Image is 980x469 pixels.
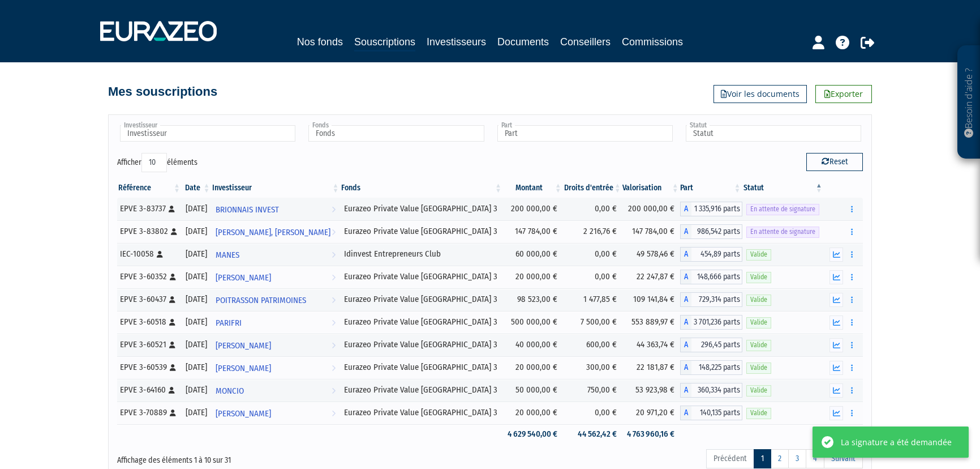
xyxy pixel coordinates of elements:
span: Valide [746,363,771,373]
a: Investisseurs [427,34,486,50]
td: 4 763 960,16 € [622,424,680,444]
a: BRIONNAIS INVEST [211,198,340,220]
i: Voir l'investisseur [332,381,336,402]
a: Voir les documents [713,85,807,103]
i: [Français] Personne physique [169,387,175,394]
div: Idinvest Entrepreneurs Club [344,248,499,260]
div: [DATE] [186,271,207,283]
div: EPVE 3-83737 [120,203,178,215]
div: EPVE 3-70889 [120,407,178,419]
div: A - Eurazeo Private Value Europe 3 [680,292,742,307]
th: Valorisation: activer pour trier la colonne par ordre croissant [622,178,680,198]
div: Eurazeo Private Value [GEOGRAPHIC_DATA] 3 [344,339,499,351]
i: [Français] Personne physique [169,342,175,348]
span: A [680,406,691,420]
span: A [680,224,691,239]
span: [PERSON_NAME] [216,358,271,379]
td: 0,00 € [563,266,622,288]
a: PARIFRI [211,311,340,334]
select: Afficheréléments [141,153,167,172]
div: Eurazeo Private Value [GEOGRAPHIC_DATA] 3 [344,361,499,373]
p: Besoin d'aide ? [962,52,975,154]
div: Eurazeo Private Value [GEOGRAPHIC_DATA] 3 [344,203,499,215]
i: Voir l'investisseur [332,222,336,243]
i: [Français] Personne physique [171,228,177,235]
span: A [680,247,691,262]
a: [PERSON_NAME] [211,334,340,356]
i: [Français] Personne physique [169,206,175,212]
div: La signature a été demandée [841,436,952,448]
td: 20 000,00 € [503,402,563,424]
a: MONCIO [211,379,340,402]
span: MANES [216,245,239,266]
div: Affichage des éléments 1 à 10 sur 31 [117,448,418,466]
i: Voir l'investisseur [332,199,336,220]
td: 600,00 € [563,334,622,356]
h4: Mes souscriptions [108,85,217,99]
td: 4 629 540,00 € [503,424,563,444]
span: Valide [746,317,771,328]
th: Part: activer pour trier la colonne par ordre croissant [680,178,742,198]
th: Montant: activer pour trier la colonne par ordre croissant [503,178,563,198]
button: Reset [806,153,863,171]
div: A - Eurazeo Private Value Europe 3 [680,224,742,239]
div: [DATE] [186,293,207,305]
td: 40 000,00 € [503,334,563,356]
div: [DATE] [186,407,207,419]
td: 2 216,76 € [563,220,622,243]
span: POITRASSON PATRIMOINES [216,290,306,311]
th: Date: activer pour trier la colonne par ordre croissant [182,178,211,198]
td: 22 247,87 € [622,266,680,288]
a: [PERSON_NAME], [PERSON_NAME] [211,220,340,243]
div: A - Eurazeo Private Value Europe 3 [680,383,742,398]
td: 300,00 € [563,356,622,379]
span: 148,666 parts [691,270,742,284]
div: Eurazeo Private Value [GEOGRAPHIC_DATA] 3 [344,225,499,237]
span: 360,334 parts [691,383,742,398]
div: EPVE 3-60521 [120,339,178,351]
div: EPVE 3-60352 [120,271,178,283]
span: 986,542 parts [691,224,742,239]
td: 750,00 € [563,379,622,402]
a: [PERSON_NAME] [211,266,340,288]
div: EPVE 3-60518 [120,316,178,328]
span: En attente de signature [746,204,819,215]
span: Valide [746,408,771,419]
div: A - Eurazeo Private Value Europe 3 [680,202,742,216]
div: [DATE] [186,384,207,396]
th: Statut : activer pour trier la colonne par ordre d&eacute;croissant [742,178,824,198]
td: 147 784,00 € [503,220,563,243]
a: 4 [806,449,824,468]
td: 553 889,97 € [622,311,680,334]
div: Eurazeo Private Value [GEOGRAPHIC_DATA] 3 [344,316,499,328]
i: [Français] Personne physique [170,364,176,371]
div: A - Idinvest Entrepreneurs Club [680,247,742,262]
span: A [680,338,691,352]
span: En attente de signature [746,227,819,237]
a: Documents [497,34,549,50]
span: BRIONNAIS INVEST [216,199,279,220]
div: EPVE 3-60539 [120,361,178,373]
i: Voir l'investisseur [332,267,336,288]
span: Valide [746,385,771,396]
span: 1 335,916 parts [691,202,742,216]
td: 53 923,98 € [622,379,680,402]
i: Voir l'investisseur [332,245,336,266]
span: [PERSON_NAME], [PERSON_NAME] [216,222,330,243]
a: [PERSON_NAME] [211,356,340,379]
div: Eurazeo Private Value [GEOGRAPHIC_DATA] 3 [344,271,499,283]
a: Exporter [815,85,872,103]
span: Valide [746,249,771,260]
div: [DATE] [186,203,207,215]
span: 454,89 parts [691,247,742,262]
span: A [680,270,691,284]
span: A [680,315,691,330]
td: 22 181,87 € [622,356,680,379]
span: PARIFRI [216,313,242,334]
td: 44 363,74 € [622,334,680,356]
td: 0,00 € [563,198,622,220]
td: 20 000,00 € [503,266,563,288]
div: [DATE] [186,339,207,351]
a: Nos fonds [297,34,343,50]
th: Investisseur: activer pour trier la colonne par ordre croissant [211,178,340,198]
